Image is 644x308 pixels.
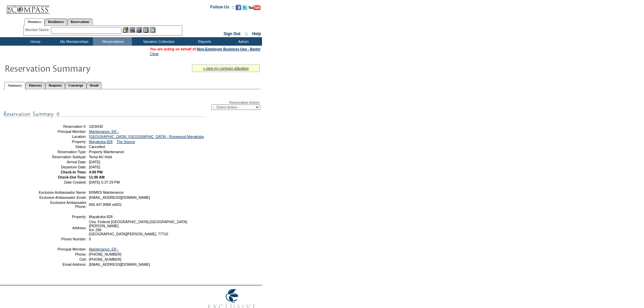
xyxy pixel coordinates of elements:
[45,18,67,25] a: Residences
[38,215,87,219] td: Property:
[38,195,87,199] td: Exclusive Ambassador Email:
[143,27,149,33] img: Reservations
[89,135,204,139] a: [GEOGRAPHIC_DATA], [GEOGRAPHIC_DATA] - Rosewood Mayakoba
[223,37,262,46] td: Admin
[123,27,128,33] img: b_edit.gif
[89,150,124,154] span: Property Maintenance
[38,220,87,236] td: Address:
[89,180,120,184] span: [DATE] 5:37:29 PM
[45,82,65,89] a: Requests
[38,150,87,154] td: Reservation Type:
[38,160,87,164] td: Arrival Date:
[38,145,87,149] td: Status:
[89,215,113,219] span: Mayakoba 828
[89,170,102,174] span: 4:00 PM
[89,165,100,169] span: [DATE]
[89,247,119,251] a: Maintenance, ER -
[89,160,100,164] span: [DATE]
[210,4,234,12] td: Follow Us ::
[54,37,93,46] td: My Memberships
[89,203,122,207] span: 800.447.8988 x4031
[89,124,103,128] span: 1818430
[150,27,156,33] img: b_calculator.gif
[38,190,87,194] td: Exclusive Ambassador Name:
[89,155,112,159] span: Temp AU Hold
[58,175,87,179] strong: Check-Out Time:
[203,66,249,70] a: » view my contract utilization
[150,47,261,51] span: You are acting on behalf of:
[89,195,150,199] span: [EMAIL_ADDRESS][DOMAIN_NAME]
[89,190,123,194] span: ERMRS Maintenance
[236,5,241,10] img: Become our fan on Facebook
[236,7,241,11] a: Become our fan on Facebook
[25,27,51,33] div: Member Name:
[150,52,159,56] a: Clear
[89,257,121,261] span: [PHONE_NUMBER]
[197,47,261,51] a: Non-Employee Business Use - Barter
[132,37,184,46] td: Vacation Collection
[38,237,87,241] td: Phone Number:
[3,110,206,118] img: subTtlResSummary.gif
[89,237,91,241] span: 0
[38,165,87,169] td: Departure Date:
[65,82,86,89] a: Concierge
[89,145,105,149] span: Cancelled
[38,155,87,159] td: Reservation Subtype:
[89,129,119,134] a: Maintenance, ER -
[38,200,87,209] td: Exclusive Ambassador Phone:
[252,31,261,36] a: Help
[242,7,247,11] a: Follow us on Twitter
[24,18,45,26] a: Members
[38,129,87,134] td: Principal Member:
[136,27,142,33] img: Impersonate
[38,262,87,266] td: Email Address:
[4,61,140,75] img: Reservaton Summary
[89,175,104,179] span: 11:00 AM
[245,31,248,36] span: ::
[93,37,132,46] td: Reservations
[38,180,87,184] td: Date Created:
[117,140,135,144] a: The Source
[89,140,113,144] a: Mayakoba 828
[3,100,260,110] div: Reservation Action:
[248,5,261,10] img: Subscribe to our YouTube Channel
[242,5,247,10] img: Follow us on Twitter
[67,18,93,25] a: Reservations
[38,257,87,261] td: Cell:
[25,82,45,89] a: Itinerary
[38,252,87,256] td: Phone:
[61,170,87,174] strong: Check-In Time:
[38,247,87,251] td: Principal Member:
[89,252,121,256] span: [PHONE_NUMBER]
[89,262,150,266] span: [EMAIL_ADDRESS][DOMAIN_NAME]
[184,37,223,46] td: Reports
[223,31,240,36] a: Sign Out
[15,37,54,46] td: Home
[4,82,25,89] a: Summary
[38,140,87,144] td: Property:
[38,124,87,128] td: Reservation #:
[129,27,135,33] img: View
[87,82,102,89] a: Detail
[248,7,261,11] a: Subscribe to our YouTube Channel
[38,135,87,139] td: Location:
[89,220,187,236] span: Ctra. Federal [GEOGRAPHIC_DATA]-[GEOGRAPHIC_DATA][PERSON_NAME] Km 298 [GEOGRAPHIC_DATA][PERSON_NA...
